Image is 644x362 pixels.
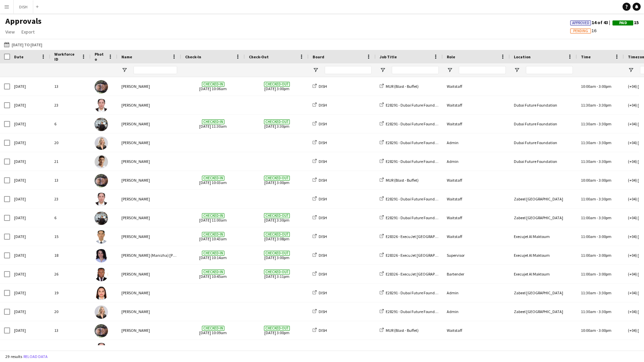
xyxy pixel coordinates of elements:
[510,340,577,358] div: Zabeel [GEOGRAPHIC_DATA]
[202,232,224,237] span: Checked-in
[50,77,91,96] div: 13
[386,178,419,183] span: MUR (Blast - Buffet)
[380,196,454,201] a: E28291 - Dubai Future Foundation Day 1
[14,0,33,13] button: DISH
[121,54,132,59] span: Name
[319,290,327,295] span: DISH
[95,305,108,319] img: Victoria Mcloughlin
[50,115,91,133] div: 6
[319,178,327,183] span: DISH
[313,309,327,314] a: DISH
[10,133,50,152] div: [DATE]
[50,321,91,340] div: 13
[10,171,50,189] div: [DATE]
[313,103,327,108] a: DISH
[313,121,327,126] a: DISH
[447,54,455,59] span: Role
[50,246,91,264] div: 18
[185,227,241,246] span: [DATE] 10:43am
[581,54,591,59] span: Time
[95,80,108,94] img: Melisa Wanjiku
[386,234,470,239] span: E28326 - ExecuJet [GEOGRAPHIC_DATA] DWC-LLC
[117,227,181,246] div: [PERSON_NAME]
[597,121,598,126] span: -
[597,234,598,239] span: -
[202,82,224,87] span: Checked-in
[10,321,50,340] div: [DATE]
[570,19,612,25] span: 14 of 43
[386,103,454,108] span: E28291 - Dubai Future Foundation Day 1
[50,265,91,283] div: 26
[510,302,577,321] div: Zabeel [GEOGRAPHIC_DATA]
[3,41,44,49] button: [DATE] to [DATE]
[117,152,181,171] div: [PERSON_NAME]
[117,77,181,96] div: [PERSON_NAME]
[185,246,241,264] span: [DATE] 10:14am
[50,208,91,227] div: 6
[117,302,181,321] div: [PERSON_NAME]
[185,115,241,133] span: [DATE] 11:30am
[54,52,78,62] span: Workforce ID
[50,340,91,358] div: 23
[95,287,108,300] img: Tracy Joy Secreto
[510,190,577,208] div: Zabeel [GEOGRAPHIC_DATA]
[121,67,127,73] button: Open Filter Menu
[185,171,241,189] span: [DATE] 10:03am
[510,133,577,152] div: Dubai Future Foundation
[249,321,305,340] span: [DATE] 3:00pm
[117,133,181,152] div: [PERSON_NAME]
[10,208,50,227] div: [DATE]
[597,196,598,201] span: -
[117,284,181,302] div: [PERSON_NAME]
[202,269,224,275] span: Checked-in
[597,103,598,108] span: -
[443,340,510,358] div: Waitstaff
[510,115,577,133] div: Dubai Future Foundation
[313,84,327,89] a: DISH
[581,253,596,258] span: 11:00am
[380,271,470,277] a: E28326 - ExecuJet [GEOGRAPHIC_DATA] DWC-LLC
[572,21,589,25] span: Approved
[10,77,50,96] div: [DATE]
[510,208,577,227] div: Zabeel [GEOGRAPHIC_DATA]
[443,190,510,208] div: Waitstaff
[510,265,577,283] div: Execujet Al Maktoum
[117,115,181,133] div: [PERSON_NAME]
[380,178,419,183] a: MUR (Blast - Buffet)
[10,227,50,246] div: [DATE]
[380,103,454,108] a: E28291 - Dubai Future Foundation Day 1
[581,290,596,295] span: 11:30am
[443,115,510,133] div: Waitstaff
[443,152,510,171] div: Admin
[133,66,177,74] input: Name Filter Input
[514,54,531,59] span: Location
[202,213,224,218] span: Checked-in
[319,328,327,333] span: DISH
[581,159,596,164] span: 11:30am
[21,29,35,35] span: Export
[319,234,327,239] span: DISH
[599,178,611,183] span: 3:00pm
[249,171,305,189] span: [DATE] 3:00pm
[386,290,454,295] span: E28291 - Dubai Future Foundation Day 1
[386,84,419,89] span: MUR (Blast - Buffet)
[319,215,327,220] span: DISH
[10,284,50,302] div: [DATE]
[95,343,108,356] img: Tiffany Hinolan
[597,328,598,333] span: -
[95,136,108,150] img: Victoria Mcloughlin
[380,84,419,89] a: MUR (Blast - Buffet)
[313,67,319,73] button: Open Filter Menu
[249,227,305,246] span: [DATE] 3:08pm
[185,265,241,283] span: [DATE] 10:45am
[599,140,611,145] span: 3:30pm
[10,265,50,283] div: [DATE]
[597,178,598,183] span: -
[597,159,598,164] span: -
[386,271,470,277] span: E28326 - ExecuJet [GEOGRAPHIC_DATA] DWC-LLC
[117,265,181,283] div: [PERSON_NAME]
[597,84,598,89] span: -
[597,290,598,295] span: -
[50,96,91,114] div: 23
[10,152,50,171] div: [DATE]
